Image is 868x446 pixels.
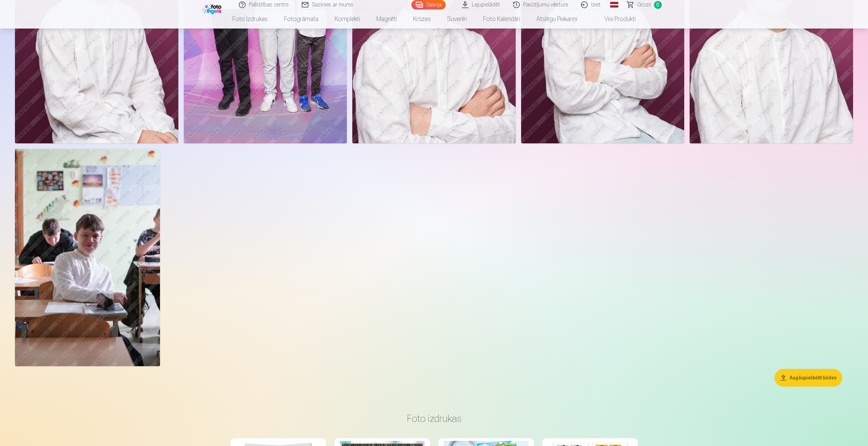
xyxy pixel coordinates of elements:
img: /fa1 [202,3,223,14]
a: Komplekti [326,10,368,29]
a: Atslēgu piekariņi [528,10,585,29]
a: Fotogrāmata [276,10,326,29]
a: Visi produkti [585,10,644,29]
button: Augšupielādēt bildes [775,369,842,387]
a: Krūzes [405,10,439,29]
a: Magnēti [368,10,405,29]
h3: Foto izdrukas [236,412,633,425]
span: 0 [654,1,662,9]
span: Grozs [637,1,651,9]
a: Foto izdrukas [224,10,276,29]
a: Suvenīri [439,10,475,29]
a: Foto kalendāri [475,10,528,29]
